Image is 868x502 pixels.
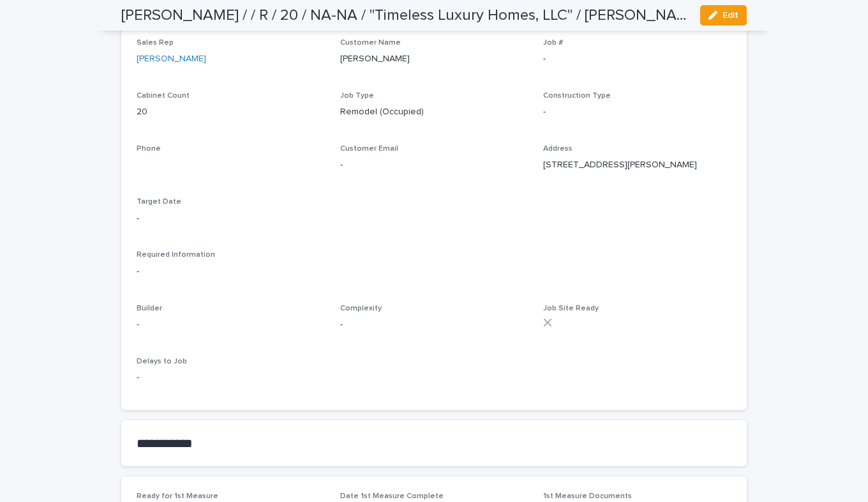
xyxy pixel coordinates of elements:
span: Sales Rep [137,39,174,47]
span: Required Information [137,251,215,259]
p: - [137,265,731,278]
p: - [340,318,528,331]
span: Job Type [340,92,374,100]
p: 20 [137,105,325,119]
button: Edit [700,5,747,26]
span: Builder [137,305,162,312]
span: Customer Name [340,39,401,47]
span: Ready for 1st Measure [137,492,218,500]
span: Phone [137,145,161,153]
span: Edit [722,11,738,20]
span: 1st Measure Documents [543,492,632,500]
p: - [137,318,325,331]
p: - [543,52,731,66]
a: [PERSON_NAME] [137,52,206,66]
span: Job Site Ready [543,305,599,312]
p: - [543,105,731,119]
p: - [340,158,528,172]
p: Remodel (Occupied) [340,105,528,119]
span: Address [543,145,572,153]
span: Target Date [137,198,181,206]
p: - [137,371,731,384]
span: Date 1st Measure Complete [340,492,444,500]
span: Customer Email [340,145,398,153]
span: Complexity [340,305,382,312]
p: - [137,212,325,225]
span: Construction Type [543,92,611,100]
span: Cabinet Count [137,92,190,100]
span: Job # [543,39,563,47]
p: [PERSON_NAME] [340,52,528,66]
h2: [PERSON_NAME] / / R / 20 / NA-NA / "Timeless Luxury Homes, LLC" / [PERSON_NAME] [121,6,690,25]
span: Delays to Job [137,358,187,365]
p: [STREET_ADDRESS][PERSON_NAME] [543,158,731,172]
